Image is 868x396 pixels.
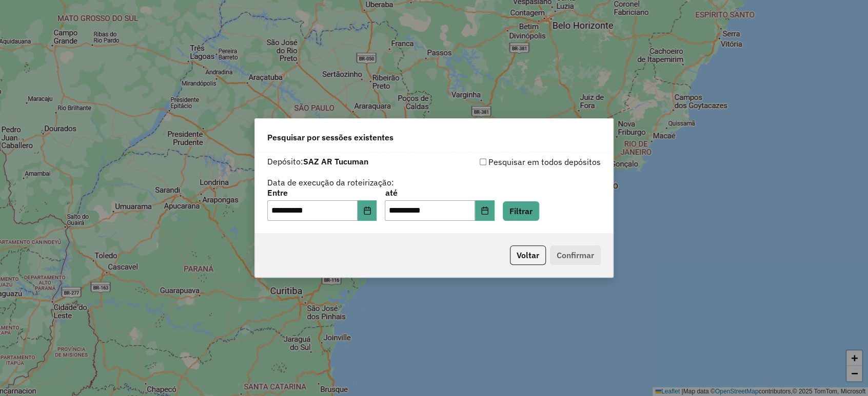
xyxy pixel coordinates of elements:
strong: SAZ AR Tucuman [303,156,368,166]
span: Pesquisar por sessões existentes [267,131,393,143]
button: Voltar [510,245,546,265]
label: Depósito: [267,155,368,168]
div: Pesquisar em todos depósitos [434,156,601,168]
label: Entre [267,186,377,199]
button: Choose Date [475,200,495,221]
label: até [385,186,494,199]
button: Filtrar [503,201,539,221]
button: Choose Date [358,200,377,221]
label: Data de execução da roteirização: [267,176,394,189]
